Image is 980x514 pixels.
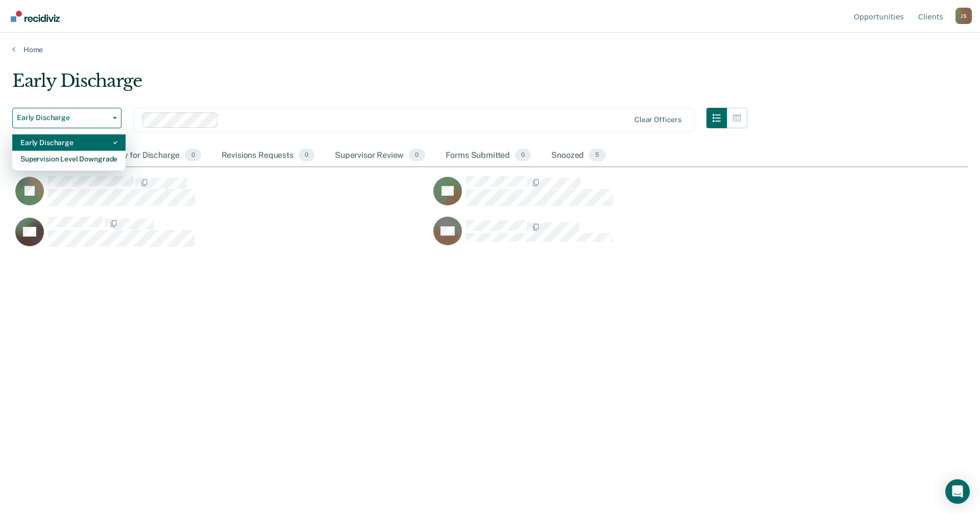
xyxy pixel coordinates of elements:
[12,130,126,171] div: Dropdown Menu
[12,108,121,128] button: Early Discharge
[11,11,60,22] img: Recidiviz
[634,115,681,124] div: Clear officers
[102,145,203,167] div: Ready for Discharge0
[12,71,747,100] div: Early Discharge
[20,151,117,167] div: Supervision Level Downgrade
[515,149,531,162] span: 0
[955,8,972,24] div: J S
[299,149,314,162] span: 0
[333,145,427,167] div: Supervisor Review0
[444,145,533,167] div: Forms Submitted0
[12,216,430,257] div: CaseloadOpportunityCell-1010923
[219,145,316,167] div: Revisions Requests0
[430,216,848,257] div: CaseloadOpportunityCell-6155583
[185,149,201,162] span: 0
[12,175,430,216] div: CaseloadOpportunityCell-6671953
[12,45,968,54] a: Home
[409,149,425,162] span: 0
[20,134,117,151] div: Early Discharge
[955,8,972,24] button: Profile dropdown button
[945,479,970,504] div: Open Intercom Messenger
[17,113,109,122] span: Early Discharge
[549,145,607,167] div: Snoozed5
[589,149,605,162] span: 5
[430,175,848,216] div: CaseloadOpportunityCell-6958366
